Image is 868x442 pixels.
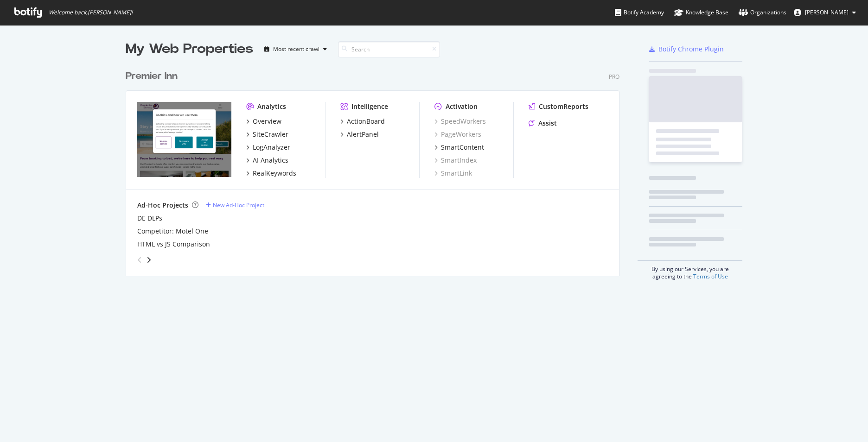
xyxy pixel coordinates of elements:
[257,102,286,111] div: Analytics
[434,143,484,152] a: SmartContent
[649,44,724,54] a: Botify Chrome Plugin
[134,253,146,267] div: angle-left
[338,41,440,57] input: Search
[805,8,849,16] span: Elizabeth Purcell
[126,40,253,58] div: My Web Properties
[786,5,863,20] button: [PERSON_NAME]
[146,255,152,265] div: angle-right
[347,130,379,139] div: AlertPanel
[434,169,472,178] a: SmartLink
[674,8,728,17] div: Knowledge Base
[246,117,281,126] a: Overview
[434,156,477,165] a: SmartIndex
[253,130,288,139] div: SiteCrawler
[253,143,290,152] div: LogAnalyzer
[213,201,264,209] div: New Ad-Hoc Project
[340,117,385,126] a: ActionBoard
[206,201,264,209] a: New Ad-Hoc Project
[253,117,281,126] div: Overview
[246,169,296,178] a: RealKeywords
[137,201,188,210] div: Ad-Hoc Projects
[529,102,588,111] a: CustomReports
[261,42,331,57] button: Most recent crawl
[246,130,288,139] a: SiteCrawler
[246,143,290,152] a: LogAnalyzer
[351,102,388,111] div: Intelligence
[137,102,231,177] img: https://www.premierinn.com/
[49,9,133,16] span: Welcome back, [PERSON_NAME] !
[246,156,288,165] a: AI Analytics
[273,46,319,52] div: Most recent crawl
[340,130,379,139] a: AlertPanel
[529,119,557,128] a: Assist
[253,156,288,165] div: AI Analytics
[126,58,627,276] div: grid
[609,73,619,81] div: Pro
[434,130,481,139] a: PageWorkers
[638,260,742,280] div: By using our Services, you are agreeing to the
[126,69,178,83] div: Premier Inn
[137,240,210,249] a: HTML vs JS Comparison
[253,169,296,178] div: RealKeywords
[137,214,162,223] a: DE DLPs
[434,117,486,126] a: SpeedWorkers
[347,117,385,126] div: ActionBoard
[126,69,181,83] a: Premier Inn
[538,119,557,128] div: Assist
[539,102,588,111] div: CustomReports
[441,143,484,152] div: SmartContent
[693,272,728,280] a: Terms of Use
[615,8,664,17] div: Botify Academy
[446,102,478,111] div: Activation
[658,44,724,54] div: Botify Chrome Plugin
[137,227,208,236] a: Competitor: Motel One
[739,8,786,17] div: Organizations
